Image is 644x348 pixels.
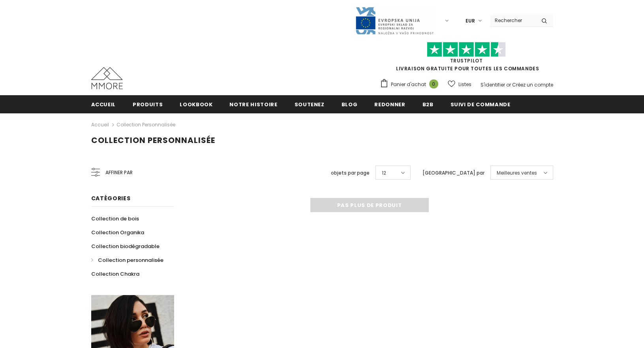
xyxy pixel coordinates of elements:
span: Collection Chakra [91,270,139,278]
span: Accueil [91,101,116,108]
a: Collection personnalisée [116,121,175,128]
span: LIVRAISON GRATUITE POUR TOUTES LES COMMANDES [380,45,553,72]
span: Collection personnalisée [98,256,163,264]
a: Javni Razpis [355,17,434,24]
a: Lookbook [180,95,212,113]
a: TrustPilot [450,57,483,64]
label: [GEOGRAPHIC_DATA] par [422,169,484,177]
span: EUR [466,17,475,25]
span: 0 [429,79,438,88]
a: Redonner [374,95,405,113]
span: Collection personnalisée [91,135,215,146]
a: Listes [448,77,471,91]
a: Accueil [91,95,116,113]
a: Notre histoire [229,95,277,113]
img: Javni Razpis [355,6,434,35]
input: Search Site [490,15,535,26]
a: Créez un compte [512,81,553,88]
span: Produits [133,101,163,108]
span: Redonner [374,101,405,108]
img: Faites confiance aux étoiles pilotes [427,42,506,57]
a: Collection biodégradable [91,239,160,253]
a: Produits [133,95,163,113]
span: or [506,81,511,88]
span: Catégories [91,194,131,202]
span: B2B [422,101,434,108]
a: Blog [342,95,358,113]
a: B2B [422,95,434,113]
a: Collection personnalisée [91,253,163,267]
a: Collection de bois [91,212,139,226]
a: Accueil [91,120,109,130]
span: Suivi de commande [451,101,511,108]
label: objets par page [331,169,370,177]
a: Collection Chakra [91,267,139,281]
span: 12 [382,169,386,177]
a: Panier d'achat 0 [380,79,442,90]
span: Collection de bois [91,215,139,222]
span: soutenez [295,101,325,108]
a: Suivi de commande [451,95,511,113]
span: Notre histoire [229,101,277,108]
span: Panier d'achat [391,81,426,88]
span: Meilleures ventes [497,169,537,177]
span: Affiner par [105,168,133,177]
span: Collection biodégradable [91,243,160,250]
span: Blog [342,101,358,108]
a: Collection Organika [91,226,144,239]
span: Lookbook [180,101,212,108]
a: S'identifier [481,81,505,88]
a: soutenez [295,95,325,113]
span: Listes [458,81,471,88]
img: Cas MMORE [91,67,123,89]
span: Collection Organika [91,229,144,236]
